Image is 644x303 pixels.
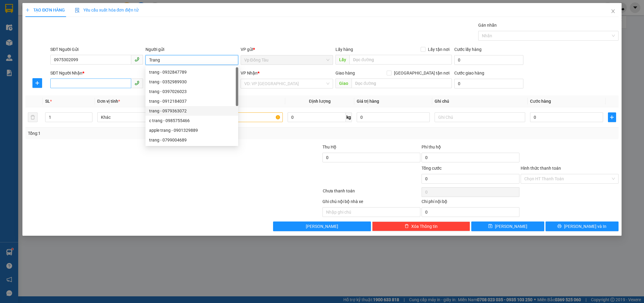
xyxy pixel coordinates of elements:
[357,112,430,122] input: 0
[149,78,235,85] div: trang - 0352989930
[322,145,336,149] span: Thu Hộ
[241,46,333,53] div: VP gửi
[564,223,606,230] span: [PERSON_NAME] và In
[422,144,519,153] div: Phí thu hộ
[273,221,371,231] button: [PERSON_NAME]
[25,8,30,12] span: plus
[471,221,544,231] button: save[PERSON_NAME]
[335,55,349,65] span: Lấy
[432,95,527,107] th: Ghi chú
[608,115,616,120] span: plus
[605,3,622,20] button: Close
[145,125,238,135] div: apple trang - 0901329889
[28,130,249,137] div: Tổng: 1
[478,23,497,28] label: Gán nhãn
[57,41,93,47] span: LH1009250179
[454,47,482,52] label: Cước lấy hàng
[357,99,379,104] span: Giá trị hàng
[145,67,238,77] div: trang - 0932847789
[145,77,238,87] div: trang - 0352989930
[149,98,235,105] div: trang - 0912184037
[405,224,409,229] span: delete
[32,78,42,88] button: plus
[28,112,38,122] button: delete
[149,127,235,134] div: apple trang - 0901329889
[101,113,184,122] span: Khác
[411,223,438,230] span: Xóa Thông tin
[488,224,492,229] span: save
[454,71,484,75] label: Cước giao hàng
[5,5,55,25] strong: CÔNG TY TNHH DỊCH VỤ DU LỊCH THỜI ĐẠI
[335,71,355,75] span: Giao hàng
[149,69,235,75] div: trang - 0932847789
[149,88,235,95] div: trang - 0397026023
[145,46,238,53] div: Người gửi
[306,223,338,230] span: [PERSON_NAME]
[322,198,420,207] div: Ghi chú nội bộ nhà xe
[546,221,619,231] button: printer[PERSON_NAME] và In
[50,46,143,53] div: SĐT Người Gửi
[75,8,80,13] img: icon
[322,188,421,198] div: Chưa thanh toán
[145,96,238,106] div: trang - 0912184037
[349,55,452,65] input: Dọc đường
[149,137,235,143] div: trang - 0799004689
[422,166,442,171] span: Tổng cước
[608,112,616,122] button: plus
[611,9,616,14] span: close
[309,99,331,104] span: Định lượng
[335,47,353,52] span: Lấy hàng
[145,135,238,145] div: trang - 0799004689
[425,46,452,53] span: Lấy tận nơi
[422,198,519,207] div: Chi phí nội bộ
[2,22,3,52] img: logo
[50,70,143,76] div: SĐT Người Nhận
[454,55,523,65] input: Cước lấy hàng
[346,112,352,122] span: kg
[145,116,238,125] div: c trang - 0985755466
[372,221,470,231] button: deleteXóa Thông tin
[530,99,551,104] span: Cước hàng
[149,117,235,124] div: c trang - 0985755466
[149,108,235,114] div: trang - 0979363072
[241,71,258,75] span: VP Nhận
[145,87,238,96] div: trang - 0397026023
[392,70,452,76] span: [GEOGRAPHIC_DATA] tận nơi
[45,99,50,104] span: SL
[75,8,139,12] span: Yêu cầu xuất hóa đơn điện tử
[335,78,352,88] span: Giao
[135,57,139,62] span: phone
[33,81,42,85] span: plus
[352,78,452,88] input: Dọc đường
[244,55,330,65] span: Vp Đồng Tàu
[135,81,139,85] span: phone
[521,166,561,171] label: Hình thức thanh toán
[495,223,527,230] span: [PERSON_NAME]
[322,207,420,217] input: Nhập ghi chú
[25,8,65,12] span: TẠO ĐƠN HÀNG
[454,79,523,88] input: Cước giao hàng
[435,112,525,122] input: Ghi Chú
[97,99,120,104] span: Đơn vị tính
[557,224,562,229] span: printer
[4,26,56,48] span: Chuyển phát nhanh: [GEOGRAPHIC_DATA] - [GEOGRAPHIC_DATA]
[145,106,238,116] div: trang - 0979363072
